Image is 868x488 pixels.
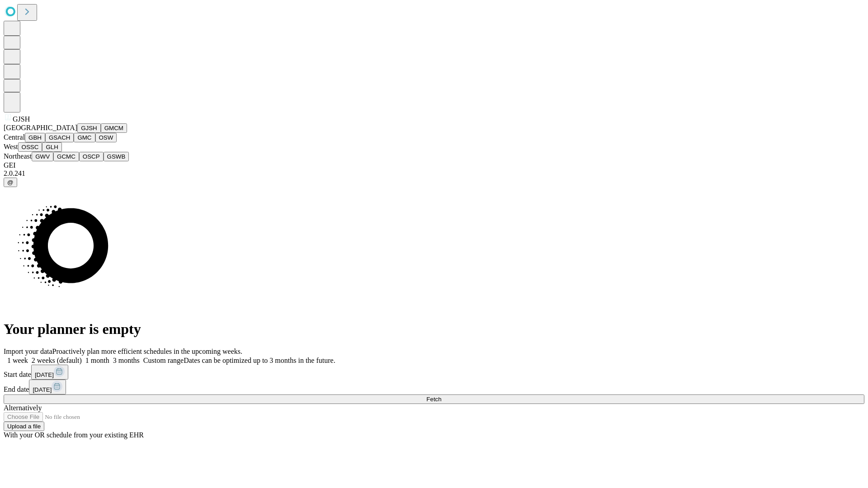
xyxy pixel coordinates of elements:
[45,133,74,142] button: GSACH
[77,123,101,133] button: GJSH
[18,142,42,152] button: OSSC
[4,394,864,404] button: Fetch
[25,133,45,142] button: GBH
[4,347,52,355] span: Import your data
[113,357,140,364] span: 3 months
[4,124,77,131] span: [GEOGRAPHIC_DATA]
[4,380,864,394] div: End date
[29,380,66,394] button: [DATE]
[53,152,79,161] button: GCMC
[33,386,52,393] span: [DATE]
[101,123,127,133] button: GMCM
[104,152,129,161] button: GSWB
[31,365,68,380] button: [DATE]
[4,178,17,187] button: @
[74,133,95,142] button: GMC
[7,179,14,186] span: @
[95,133,117,142] button: OSW
[143,357,184,364] span: Custom range
[32,152,53,161] button: GWV
[35,371,54,378] span: [DATE]
[184,357,335,364] span: Dates can be optimized up to 3 months in the future.
[79,152,104,161] button: OSCP
[7,357,28,364] span: 1 week
[4,431,144,439] span: With your OR schedule from your existing EHR
[4,143,18,150] span: West
[4,365,864,380] div: Start date
[4,169,864,178] div: 2.0.241
[4,404,42,412] span: Alternatively
[426,396,441,403] span: Fetch
[32,357,82,364] span: 2 weeks (default)
[85,357,109,364] span: 1 month
[13,115,30,123] span: GJSH
[4,422,44,431] button: Upload a file
[4,152,32,160] span: Northeast
[4,321,864,338] h1: Your planner is empty
[52,347,242,355] span: Proactively plan more efficient schedules in the upcoming weeks.
[4,133,25,141] span: Central
[42,142,61,152] button: GLH
[4,161,864,169] div: GEI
